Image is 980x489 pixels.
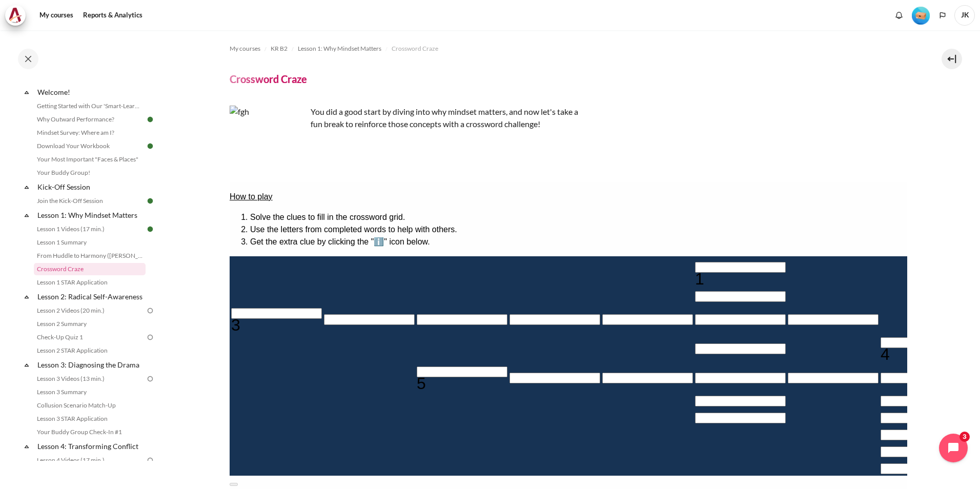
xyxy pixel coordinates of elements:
a: Lesson 1 Summary [34,236,146,249]
td: Empty [187,104,278,120]
img: Level #1 [912,7,930,25]
td: Empty [650,75,742,103]
a: Lesson 1 Videos (17 min.) [34,223,146,235]
td: Empty [558,209,649,225]
td: Empty [372,242,464,258]
a: Lesson 1 STAR Application [34,276,146,289]
td: Empty [94,104,186,120]
span: Collapse [22,441,32,452]
span: My courses [230,44,260,53]
td: Empty [558,226,649,241]
a: Your Most Important "Faces & Places" [34,153,146,166]
span: Collapse [22,360,32,370]
a: Collusion Scenario Match-Up [34,399,146,412]
td: Empty [1,259,93,275]
a: Lesson 3 Summary [34,386,146,398]
a: Mindset Survey: Where am I? [34,127,146,139]
a: Your Buddy Group! [34,167,146,179]
a: My courses [230,43,260,55]
a: Crossword Craze [34,263,146,275]
td: Empty [279,226,371,241]
a: Lesson 3: Diagnosing the Drama [36,358,146,372]
a: Lesson 2 STAR Application [34,344,146,357]
div: 4 [651,166,742,178]
a: Lesson 1: Why Mindset Matters [298,43,381,55]
td: Empty [1,179,93,208]
span: (7) [148,418,158,426]
a: Crossword Craze [392,43,438,55]
button: Languages [935,8,950,23]
div: 3 [2,136,92,149]
td: Empty [279,242,371,258]
td: Empty [279,104,371,120]
td: Empty [279,150,371,178]
img: To do [146,374,155,383]
a: Check-Up Quiz 1 [34,331,146,343]
td: Empty [1,104,93,120]
td: Empty [372,276,464,292]
nav: Navigation bar [230,40,907,57]
a: Why Outward Performance? [34,113,146,126]
span: JK [954,5,975,26]
span: (8) [256,369,266,377]
a: Lesson 2 Summary [34,318,146,330]
button: Open extra clue for 1 Down. The mindset that sees people as people. [158,423,166,426]
img: Done [146,115,155,124]
td: Empty [94,276,186,292]
td: Empty [279,276,371,292]
img: To do [146,333,155,342]
div: Level #1 [912,6,930,25]
td: Empty [279,209,371,225]
a: Your Buddy Group Check-In #1 [34,426,146,438]
td: Empty [1,276,93,292]
td: Empty [94,150,186,178]
td: Empty [558,104,649,120]
td: Empty [558,276,649,292]
span: Collapse [22,210,32,220]
a: Lesson 2: Radical Self-Awareness [36,290,146,303]
td: Empty [1,150,93,178]
img: fgh [230,106,307,182]
td: Empty [650,121,742,149]
a: Lesson 4: Transforming Conflict [36,439,146,453]
img: Done [146,196,155,206]
td: Empty [1,209,93,225]
td: Empty [465,276,557,292]
td: Empty [465,242,557,258]
span: Collapse [22,182,32,192]
td: Empty [94,209,186,225]
a: Lesson 1: Why Mindset Matters [36,208,146,222]
a: KR B2 [271,43,288,55]
button: Open extra clue for 3 Across. Mindset drives behaviors that drive _______. [173,337,181,340]
td: Empty [187,209,278,225]
a: Kick-Off Session [36,180,146,194]
td: Empty [94,242,186,258]
div: Show notification window with no new notifications [891,8,907,23]
span: Collapse [22,87,32,97]
span: Collapse [22,292,32,302]
a: Lesson 3 Videos (13 min.) [34,373,146,385]
a: Welcome! [36,85,146,99]
a: From Huddle to Harmony ([PERSON_NAME]'s Story) [34,250,146,262]
td: Empty [372,226,464,241]
a: Download Your Workbook [34,140,146,152]
td: Empty [1,226,93,241]
a: Lesson 4 Videos (17 min.) [34,454,146,466]
a: Getting Started with Our 'Smart-Learning' Platform [34,100,146,112]
img: Done [146,141,155,151]
a: Reports & Analytics [79,5,146,26]
td: Empty [372,104,464,120]
span: You did a good start by diving into why mindset matters, and now let's take a fun break to reinfo... [311,107,578,129]
a: Lesson 2 Videos (20 min.) [34,304,146,317]
td: Empty [558,150,649,178]
span: KR B2 [271,44,288,53]
span: (7) [163,332,173,340]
